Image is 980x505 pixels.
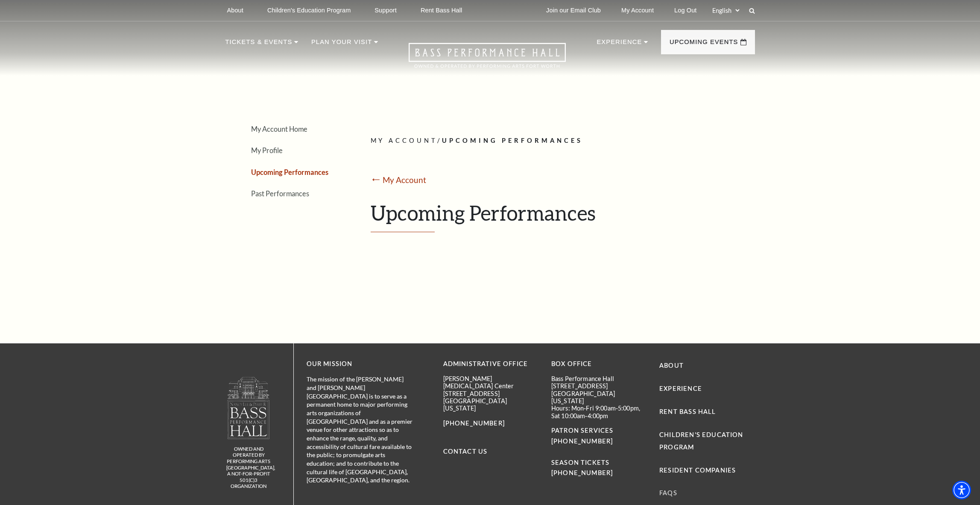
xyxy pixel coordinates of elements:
p: owned and operated by Performing Arts [GEOGRAPHIC_DATA], A NOT-FOR-PROFIT 501(C)3 ORGANIZATION [226,446,271,490]
mark: ⭠ [371,174,382,186]
select: Select: [711,6,741,15]
a: Open this option [378,43,597,76]
p: Hours: Mon-Fri 9:00am-5:00pm, Sat 10:00am-4:00pm [551,405,647,419]
p: [STREET_ADDRESS] [551,382,647,390]
p: BOX OFFICE [551,359,647,369]
p: / [371,136,749,146]
p: [GEOGRAPHIC_DATA][US_STATE] [551,390,647,405]
a: Children's Education Program [659,431,743,451]
h1: Upcoming Performances [371,201,749,232]
p: PATRON SERVICES [PHONE_NUMBER] [551,425,647,447]
a: Resident Companies [659,467,736,474]
a: Rent Bass Hall [659,408,716,415]
a: My Account Home [251,125,307,133]
p: [STREET_ADDRESS] [443,390,538,397]
a: About [659,362,684,369]
p: Tickets & Events [225,37,293,52]
span: My Account [371,137,438,144]
a: Contact Us [443,448,488,455]
a: Experience [659,385,702,392]
p: Plan Your Visit [311,37,372,52]
p: Rent Bass Hall [421,7,462,14]
span: Upcoming Performances [442,137,583,144]
p: Children's Education Program [267,7,351,14]
p: Upcoming Events [670,37,738,52]
p: Experience [597,37,642,52]
a: My Account [383,175,426,185]
a: Past Performances [251,189,309,198]
p: [PHONE_NUMBER] [443,418,538,429]
p: The mission of the [PERSON_NAME] and [PERSON_NAME][GEOGRAPHIC_DATA] is to serve as a permanent ho... [307,375,413,484]
p: OUR MISSION [307,359,413,369]
p: Bass Performance Hall [551,375,647,382]
p: [GEOGRAPHIC_DATA][US_STATE] [443,397,538,412]
a: My Profile [251,146,283,154]
a: Upcoming Performances [251,168,328,176]
p: Support [374,7,397,14]
a: FAQs [659,489,677,496]
div: Accessibility Menu [952,481,971,499]
img: owned and operated by Performing Arts Fort Worth, A NOT-FOR-PROFIT 501(C)3 ORGANIZATION [227,376,270,439]
p: SEASON TICKETS [PHONE_NUMBER] [551,447,647,479]
p: Administrative Office [443,359,538,369]
p: About [227,7,243,14]
p: [PERSON_NAME][MEDICAL_DATA] Center [443,375,538,390]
